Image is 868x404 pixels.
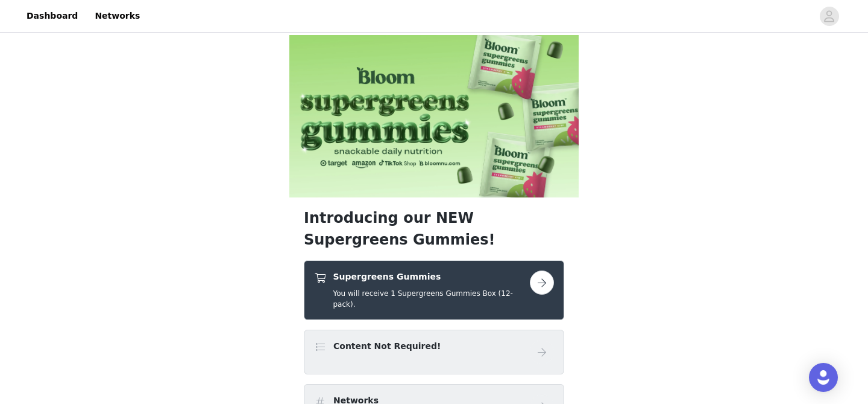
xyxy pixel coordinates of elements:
h5: You will receive 1 Supergreens Gummies Box (12-pack). [333,288,530,310]
a: Dashboard [19,2,85,30]
div: avatar [823,7,835,26]
h4: Content Not Required! [333,340,441,353]
a: Networks [87,2,147,30]
h4: Supergreens Gummies [333,271,530,283]
div: Open Intercom Messenger [809,363,838,392]
img: campaign image [289,35,579,197]
h1: Introducing our NEW Supergreens Gummies! [304,207,564,251]
div: Content Not Required! [304,330,564,374]
div: Supergreens Gummies [304,260,564,320]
